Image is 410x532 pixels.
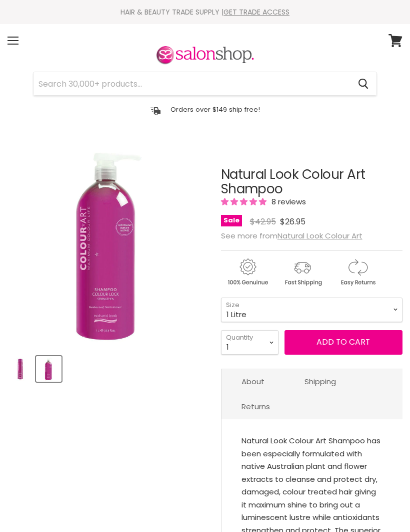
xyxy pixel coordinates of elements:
a: About [221,369,284,394]
button: Search [350,72,376,95]
div: Product thumbnails [6,353,212,382]
a: GET TRADE ACCESS [223,7,289,17]
button: Add to cart [284,330,402,354]
div: Natural Look Colour Art Shampoo image. Click or Scroll to Zoom. [7,142,211,346]
button: Natural Look Colour Art Shampoo [7,356,33,382]
h1: Natural Look Colour Art Shampoo [221,167,402,196]
span: $42.95 [250,216,276,227]
a: Natural Look Colour Art [277,230,362,241]
button: Natural Look Colour Art Shampoo [36,356,61,382]
img: genuine.gif [221,257,274,288]
form: Product [33,72,377,96]
img: Natural Look Colour Art Shampoo [37,357,60,381]
img: Natural Look Colour Art Shampoo [7,142,211,346]
span: 8 reviews [268,196,306,207]
input: Search [33,72,350,95]
img: Natural Look Colour Art Shampoo [8,357,32,381]
span: Add to cart [316,336,370,348]
p: Orders over $149 ship free! [170,105,260,114]
a: Shipping [284,369,356,394]
span: 5.00 stars [221,196,268,207]
a: Returns [221,394,290,419]
img: returns.gif [331,257,384,288]
img: shipping.gif [276,257,329,288]
span: $26.95 [280,216,305,227]
select: Quantity [221,330,278,355]
span: See more from [221,230,362,241]
span: Sale [221,215,242,226]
